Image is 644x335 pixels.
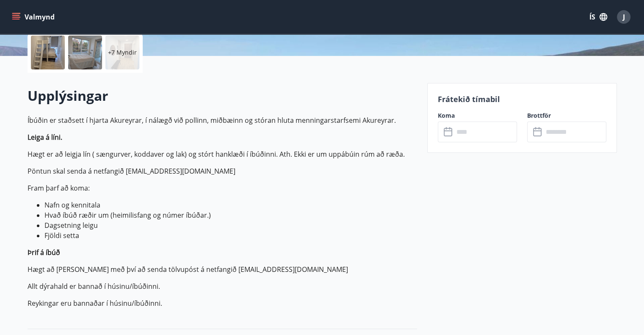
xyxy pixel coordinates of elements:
label: Brottför [527,111,606,120]
p: Íbúðin er staðsett í hjarta Akureyrar, í nálægð við pollinn, miðbæinn og stóran hluta menningarst... [28,115,417,125]
button: J [614,7,634,27]
button: menu [10,9,58,25]
li: Fjöldi setta [44,230,417,241]
p: Frátekið tímabil [438,94,606,105]
p: Fram þarf að koma: [28,183,417,193]
strong: Leiga á líni. [28,133,62,142]
button: ÍS [585,9,612,25]
li: Dagsetning leigu [44,220,417,230]
li: Nafn og kennitala [44,200,417,210]
span: J [623,12,625,22]
p: Hægt að [PERSON_NAME] með því að senda tölvupóst á netfangið [EMAIL_ADDRESS][DOMAIN_NAME] [28,264,417,274]
p: Pöntun skal senda á netfangið [EMAIL_ADDRESS][DOMAIN_NAME] [28,166,417,176]
li: Hvað íbúð ræðir um (heimilisfang og númer íbúðar.) [44,210,417,220]
label: Koma [438,111,517,120]
strong: Þrif á íbúð [28,248,60,257]
p: Reykingar eru bannaðar í húsinu/íbúðinni. [28,298,417,308]
h2: Upplýsingar [28,86,417,105]
p: Allt dýrahald er bannað í húsinu/íbúðinni. [28,281,417,291]
p: +7 Myndir [108,48,137,57]
p: Hægt er að leigja lín ( sængurver, koddaver og lak) og stórt hanklæði í íbúðinni. Ath. Ekki er um... [28,149,417,159]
